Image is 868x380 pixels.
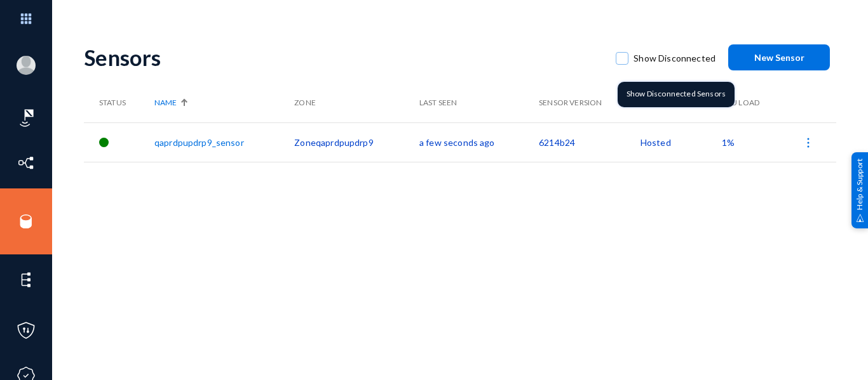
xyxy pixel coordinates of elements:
th: Status [84,83,154,122]
td: Hosted [641,122,722,162]
img: blank-profile-picture.png [17,56,36,75]
img: app launcher [7,5,45,32]
th: Sensor Version [539,83,641,122]
span: New Sensor [754,52,804,63]
button: New Sensor [728,44,830,70]
th: Last Seen [419,83,539,122]
div: Show Disconnected Sensors [618,82,735,107]
td: a few seconds ago [419,122,539,162]
img: help_support.svg [856,214,864,222]
img: icon-risk-sonar.svg [17,108,36,128]
img: icon-inventory.svg [17,154,36,173]
td: 6214b24 [539,122,641,162]
img: icon-policies.svg [17,321,36,340]
a: qaprdpupdrp9_sensor [154,137,244,148]
img: icon-more.svg [802,136,815,149]
td: Zoneqaprdpupdrp9 [294,122,419,162]
span: Name [154,97,177,108]
div: Help & Support [851,152,868,228]
img: icon-elements.svg [17,270,36,289]
div: Sensors [84,44,603,70]
span: Show Disconnected [634,49,715,68]
th: Zone [294,83,419,122]
th: CPU Load [722,83,777,122]
span: 1% [722,137,735,148]
img: icon-sources.svg [17,212,36,231]
div: Name [154,97,288,108]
